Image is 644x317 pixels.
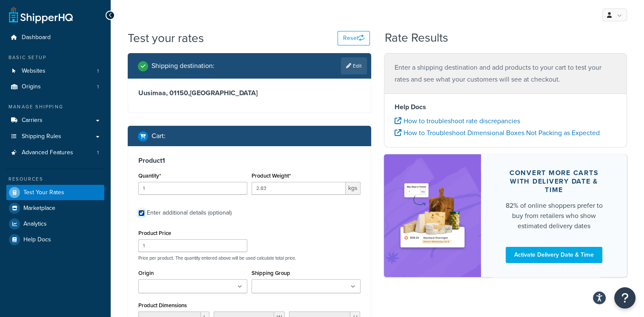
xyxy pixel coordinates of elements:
h1: Test your rates [128,30,204,46]
button: Open Resource Center [614,287,635,309]
label: Shipping Group [252,270,290,276]
li: Websites [6,63,104,79]
h2: Cart : [152,132,166,140]
li: Advanced Features [6,145,104,161]
span: Analytics [23,221,47,228]
a: Analytics [6,216,104,232]
span: 1 [97,149,99,156]
img: feature-image-ddt-36eae7f7280da8017bfb280eaccd9c446f90b1fe08728e4019434db127062ab4.png [397,167,469,264]
div: Enter additional details (optional) [147,207,232,219]
div: Convert more carts with delivery date & time [501,169,607,194]
a: Test Your Rates [6,185,104,200]
span: 1 [97,83,99,91]
span: Carriers [22,117,43,124]
span: Websites [22,68,46,75]
h3: Uusimaa, 01150 , [GEOGRAPHIC_DATA] [138,89,361,97]
a: How to Troubleshoot Dimensional Boxes Not Packing as Expected [395,128,600,138]
label: Quantity* [138,173,161,179]
div: 82% of online shoppers prefer to buy from retailers who show estimated delivery dates [501,201,607,231]
a: How to troubleshoot rate discrepancies [395,116,520,126]
span: Advanced Features [22,149,73,156]
label: Product Weight* [252,173,291,179]
a: Dashboard [6,30,104,45]
a: Websites1 [6,63,104,79]
div: Manage Shipping [6,103,104,110]
a: Carriers [6,113,104,128]
span: Origins [22,83,41,91]
h3: Product 1 [138,156,361,165]
div: Basic Setup [6,54,104,61]
span: Shipping Rules [22,133,61,140]
h2: Shipping destination : [152,62,215,70]
span: Marketplace [23,205,55,212]
a: Advanced Features1 [6,145,104,161]
input: 0.0 [138,182,247,195]
a: Edit [341,57,367,74]
label: Origin [138,270,154,276]
a: Help Docs [6,232,104,247]
a: Origins1 [6,79,104,95]
div: Resources [6,175,104,183]
span: kgs [346,182,361,195]
span: 1 [97,68,99,75]
p: Price per product. The quantity entered above will be used calculate total price. [136,255,363,261]
label: Product Dimensions [138,302,187,309]
a: Activate Delivery Date & Time [506,247,602,263]
span: Help Docs [23,236,51,243]
h2: Rate Results [385,31,448,45]
button: Reset [338,31,370,45]
a: Shipping Rules [6,129,104,144]
label: Product Price [138,230,171,236]
input: 0.00 [252,182,346,195]
h4: Help Docs [395,102,617,112]
input: Enter additional details (optional) [138,210,145,216]
li: Origins [6,79,104,95]
span: Dashboard [22,34,51,41]
p: Enter a shipping destination and add products to your cart to test your rates and see what your c... [395,62,617,85]
span: Test Your Rates [23,189,64,196]
a: Marketplace [6,201,104,216]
